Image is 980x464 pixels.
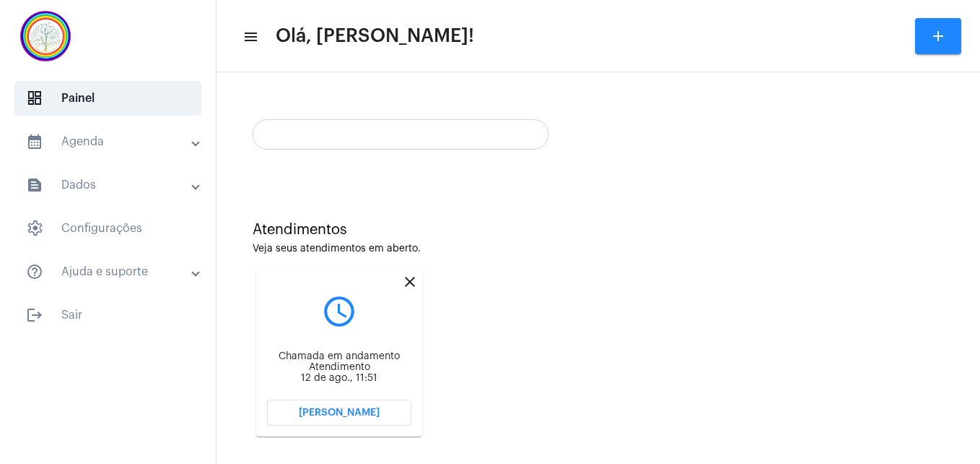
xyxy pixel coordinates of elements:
[299,408,380,418] span: [PERSON_NAME]
[26,176,193,194] mat-panel-title: Dados
[267,400,411,426] button: [PERSON_NAME]
[26,306,43,324] mat-icon: sidenav icon
[26,263,43,280] mat-icon: sidenav icon
[9,124,216,159] mat-expansion-panel-header: sidenav iconAgenda
[12,7,79,65] img: c337f8d0-2252-6d55-8527-ab50248c0d14.png
[26,176,43,194] mat-icon: sidenav icon
[253,244,944,254] div: Veja seus atendimentos em aberto.
[26,90,43,107] span: sidenav icon
[929,27,947,45] mat-icon: add
[26,133,193,150] mat-panel-title: Agenda
[26,133,43,150] mat-icon: sidenav icon
[276,25,474,48] span: Olá, [PERSON_NAME]!
[267,293,411,330] mat-icon: query_builder
[26,263,193,280] mat-panel-title: Ajuda e suporte
[26,220,43,237] span: sidenav icon
[14,211,201,246] span: Configurações
[267,362,411,373] div: Atendimento
[401,273,419,291] mat-icon: close
[267,351,411,362] div: Chamada em andamento
[267,373,411,384] div: 12 de ago., 11:51
[9,168,216,202] mat-expansion-panel-header: sidenav iconDados
[14,298,201,332] span: Sair
[14,81,201,116] span: Painel
[242,28,257,46] mat-icon: sidenav icon
[253,222,944,238] div: Atendimentos
[9,254,216,289] mat-expansion-panel-header: sidenav iconAjuda e suporte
